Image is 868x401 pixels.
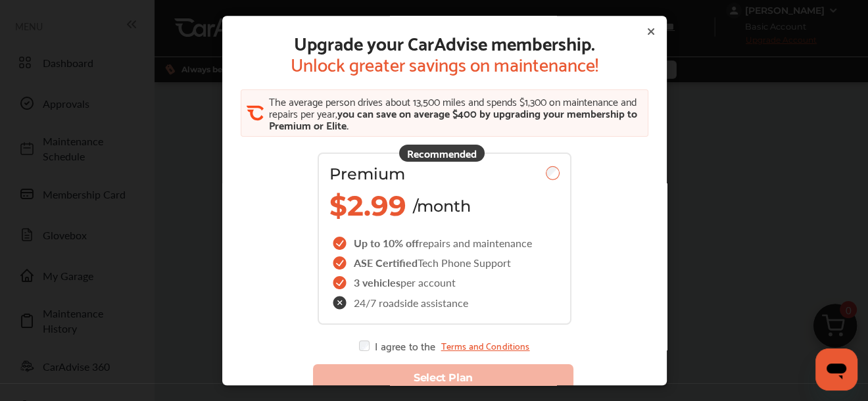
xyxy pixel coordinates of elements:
span: ASE Certified [354,255,418,270]
span: Up to 10% off [354,235,419,250]
img: check-cross-icon.c68f34ea.svg [333,296,349,310]
iframe: Button to launch messaging window [815,348,857,390]
img: checkIcon.6d469ec1.svg [333,256,349,270]
span: Unlock greater savings on maintenance! [291,53,598,74]
span: 3 vehicles [354,275,400,290]
div: Recommended [399,145,485,162]
span: repairs and maintenance [419,235,532,250]
span: per account [400,275,456,290]
span: The average person drives about 13,500 miles and spends $1,300 on maintenance and repairs per year, [269,92,637,122]
div: I agree to the [359,341,529,351]
span: 24/7 roadside assistance [354,298,468,308]
a: Terms and Conditions [441,341,530,351]
img: checkIcon.6d469ec1.svg [333,237,349,250]
span: Premium [329,164,405,183]
span: $2.99 [329,189,406,223]
span: /month [413,197,471,216]
img: checkIcon.6d469ec1.svg [333,276,349,289]
span: Tech Phone Support [418,255,511,270]
span: you can save on average $400 by upgrading your membership to Premium or Elite. [269,104,637,133]
span: Upgrade your CarAdvise membership. [291,32,598,53]
img: CA_CheckIcon.cf4f08d4.svg [247,105,264,122]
